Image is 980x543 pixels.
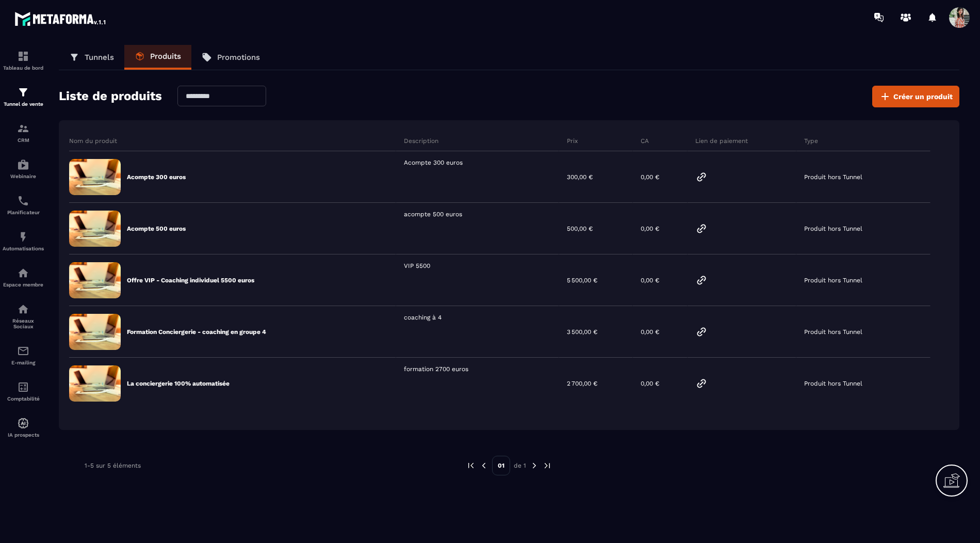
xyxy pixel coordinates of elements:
a: formationformationTableau de bord [3,42,44,78]
button: Créer un produit [872,86,959,107]
p: Webinaire [3,173,44,179]
p: La conciergerie 100% automatisée [127,379,230,388]
p: Description [404,137,438,145]
p: IA prospects [3,432,44,438]
img: automations [17,417,29,429]
p: CRM [3,137,44,143]
a: Tunnels [59,45,124,70]
img: automations [17,231,29,243]
h2: Liste de produits [59,86,162,107]
p: Prix [567,137,578,145]
p: CA [641,137,649,145]
p: Offre VIP - Coaching individuel 5500 euros [127,276,254,284]
img: formation-default-image.91678625.jpeg [69,365,121,402]
img: next [543,461,552,470]
a: emailemailE-mailing [3,337,44,373]
p: Lien de paiement [695,137,748,145]
img: automations [17,158,29,171]
p: Tableau de bord [3,65,44,71]
p: 01 [492,456,510,475]
p: Comptabilité [3,396,44,402]
img: formation-default-image.91678625.jpeg [69,211,121,247]
a: Produits [124,45,191,70]
p: Espace membre [3,282,44,288]
a: formationformationCRM [3,115,44,151]
img: formation [17,122,29,135]
img: next [530,461,539,470]
p: Produits [150,52,181,61]
p: Nom du produit [69,137,117,145]
p: Réseaux Sociaux [3,318,44,329]
a: accountantaccountantComptabilité [3,373,44,409]
img: formation [17,50,29,62]
img: scheduler [17,195,29,207]
a: automationsautomationsWebinaire [3,151,44,187]
img: formation-default-image.91678625.jpeg [69,159,121,195]
p: E-mailing [3,360,44,365]
a: formationformationTunnel de vente [3,78,44,115]
img: email [17,345,29,357]
p: Produit hors Tunnel [804,173,862,181]
a: schedulerschedulerPlanificateur [3,187,44,223]
img: prev [466,461,476,470]
p: Type [804,137,818,145]
p: Acompte 500 euros [127,225,186,233]
img: prev [479,461,488,470]
p: 1-5 sur 5 éléments [85,462,141,469]
p: Tunnel de vente [3,101,44,107]
img: social-network [17,303,29,315]
p: Produit hors Tunnel [804,225,862,232]
p: Planificateur [3,210,44,215]
p: Tunnels [85,53,114,62]
a: social-networksocial-networkRéseaux Sociaux [3,295,44,337]
img: formation-default-image.91678625.jpeg [69,314,121,350]
img: accountant [17,381,29,393]
p: Promotions [217,53,260,62]
span: Créer un produit [893,91,953,102]
img: automations [17,267,29,279]
p: Produit hors Tunnel [804,328,862,336]
p: Automatisations [3,246,44,251]
a: automationsautomationsAutomatisations [3,223,44,259]
p: Produit hors Tunnel [804,380,862,387]
p: Acompte 300 euros [127,173,186,181]
a: automationsautomationsEspace membre [3,259,44,295]
p: de 1 [514,461,526,470]
p: Produit hors Tunnel [804,277,862,284]
a: Promotions [191,45,270,70]
img: formation [17,86,29,99]
img: formation-default-image.91678625.jpeg [69,262,121,298]
p: Formation Conciergerie - coaching en groupe 4 [127,328,266,336]
img: logo [14,9,107,28]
